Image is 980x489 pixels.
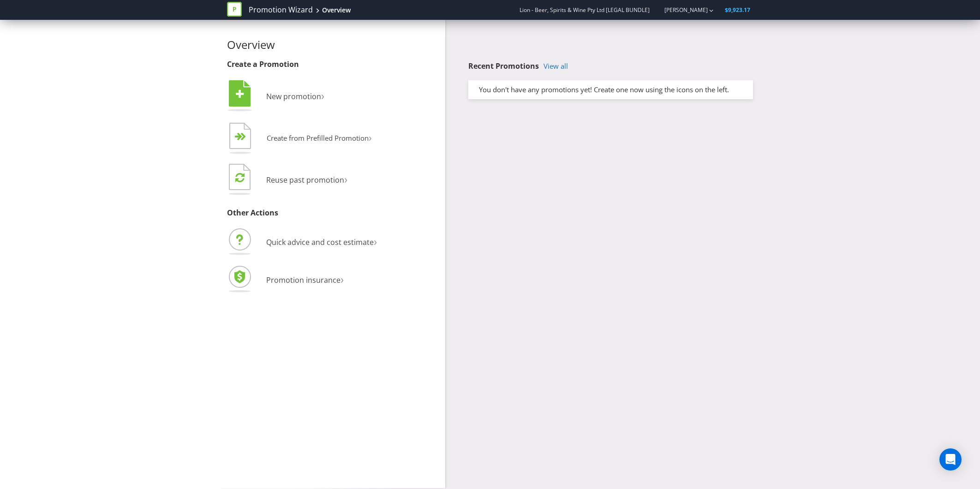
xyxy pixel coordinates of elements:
div: You don't have any promotions yet! Create one now using the icons on the left. [472,85,749,95]
tspan:  [235,172,245,183]
span: New promotion [266,91,321,101]
span: › [341,271,344,286]
button: Create from Prefilled Promotion› [227,120,372,157]
h3: Create a Promotion [227,60,438,69]
span: Quick advice and cost estimate [266,237,374,247]
span: › [369,130,372,144]
a: View all [544,62,568,70]
span: $9,923.17 [725,6,750,14]
span: Lion - Beer, Spirits & Wine Pty Ltd [LEGAL BUNDLE] [520,6,650,14]
a: Promotion Wizard [249,5,313,15]
h2: Overview [227,39,438,51]
span: › [344,171,347,186]
span: Reuse past promotion [266,175,344,185]
a: Quick advice and cost estimate› [227,237,377,247]
span: › [321,88,324,103]
span: Promotion insurance [266,275,341,285]
div: Overview [322,6,351,15]
div: Open Intercom Messenger [939,448,962,471]
tspan:  [236,89,244,99]
span: Recent Promotions [468,61,539,71]
a: Promotion insurance› [227,275,344,285]
a: [PERSON_NAME] [655,6,708,14]
h3: Other Actions [227,209,438,217]
span: › [374,233,377,249]
span: Create from Prefilled Promotion [267,133,369,143]
tspan:  [240,132,246,141]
